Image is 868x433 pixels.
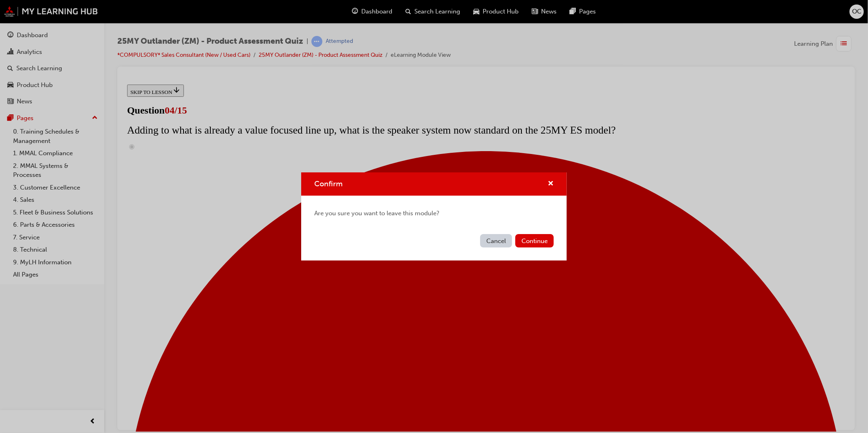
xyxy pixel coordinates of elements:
div: Are you sure you want to leave this module? [301,196,567,231]
button: cross-icon [548,179,554,189]
div: Confirm [301,172,567,261]
span: SKIP TO LESSON [7,8,57,14]
button: Cancel [480,234,512,248]
span: cross-icon [548,181,554,188]
button: Continue [515,234,554,248]
span: Confirm [314,179,342,188]
button: SKIP TO LESSON [3,3,60,16]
